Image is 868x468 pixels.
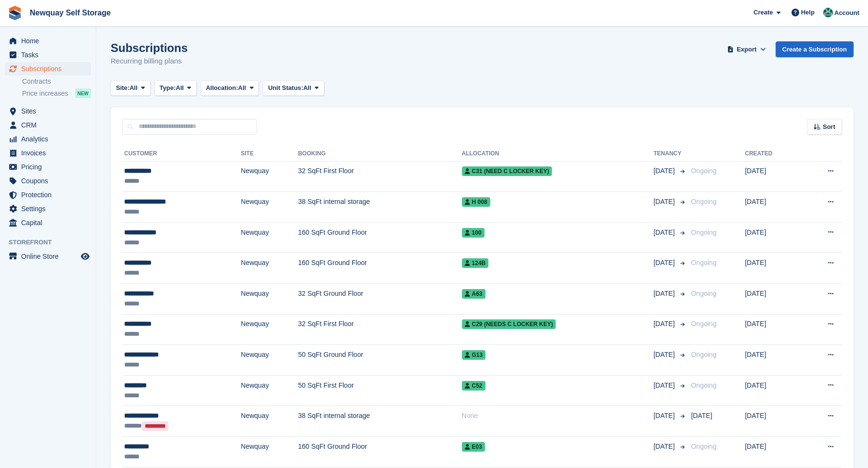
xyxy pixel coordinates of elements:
[298,222,461,253] td: 160 SqFt Ground Floor
[21,118,79,132] span: CRM
[241,406,298,437] td: Newquay
[5,160,91,174] a: menu
[462,411,654,421] div: None
[298,146,461,162] th: Booking
[653,146,687,162] th: Tenancy
[462,442,485,452] span: E03
[116,83,129,93] span: Site:
[154,80,197,96] button: Type: All
[160,83,176,93] span: Type:
[5,250,91,263] a: menu
[462,381,485,391] span: C52
[745,253,801,284] td: [DATE]
[653,258,677,268] span: [DATE]
[241,146,298,162] th: Site
[653,442,677,452] span: [DATE]
[691,320,716,328] span: Ongoing
[201,80,259,96] button: Allocation: All
[263,80,324,96] button: Unit Status: All
[691,381,716,389] span: Ongoing
[745,222,801,253] td: [DATE]
[21,188,79,202] span: Protection
[653,166,677,176] span: [DATE]
[691,290,716,297] span: Ongoing
[241,284,298,315] td: Newquay
[653,411,677,421] span: [DATE]
[834,8,859,18] span: Account
[26,5,115,21] a: Newquay Self Storage
[21,202,79,215] span: Settings
[691,198,716,205] span: Ongoing
[462,228,485,238] span: 100
[5,34,91,48] a: menu
[21,250,79,263] span: Online Store
[745,437,801,468] td: [DATE]
[21,34,79,48] span: Home
[241,314,298,345] td: Newquay
[241,161,298,192] td: Newquay
[111,56,188,67] p: Recurring billing plans
[111,41,188,54] h1: Subscriptions
[653,380,677,391] span: [DATE]
[8,6,22,20] img: stora-icon-8386f47178a22dfd0bd8f6a31ec36ba5ce8667c1dd55bd0f319d3a0aa187defe.svg
[75,89,91,98] div: NEW
[298,161,461,192] td: 32 SqFt First Floor
[298,253,461,284] td: 160 SqFt Ground Floor
[176,83,184,93] span: All
[462,350,486,360] span: G13
[823,122,835,132] span: Sort
[691,351,716,358] span: Ongoing
[5,202,91,215] a: menu
[21,216,79,229] span: Capital
[298,345,461,376] td: 50 SqFt Ground Floor
[298,284,461,315] td: 32 SqFt Ground Floor
[462,166,552,176] span: C31 (Need C Locker key)
[241,437,298,468] td: Newquay
[79,251,91,262] a: Preview store
[22,89,68,98] span: Price increases
[21,160,79,174] span: Pricing
[298,192,461,223] td: 38 SqFt internal storage
[691,167,716,175] span: Ongoing
[241,192,298,223] td: Newquay
[776,41,854,57] a: Create a Subscription
[21,62,79,76] span: Subscriptions
[745,284,801,315] td: [DATE]
[206,83,238,93] span: Allocation:
[823,8,833,17] img: JON
[268,83,303,93] span: Unit Status:
[22,88,91,99] a: Price increases NEW
[122,146,241,162] th: Customer
[745,146,801,162] th: Created
[5,174,91,188] a: menu
[745,406,801,437] td: [DATE]
[241,222,298,253] td: Newquay
[691,228,716,236] span: Ongoing
[745,375,801,406] td: [DATE]
[21,146,79,160] span: Invoices
[653,228,677,238] span: [DATE]
[653,289,677,299] span: [DATE]
[5,216,91,229] a: menu
[5,104,91,118] a: menu
[238,83,246,93] span: All
[9,238,96,247] span: Storefront
[5,62,91,76] a: menu
[21,132,79,146] span: Analytics
[129,83,138,93] span: All
[726,41,768,57] button: Export
[5,146,91,160] a: menu
[801,8,815,17] span: Help
[21,104,79,118] span: Sites
[691,443,716,450] span: Ongoing
[5,188,91,202] a: menu
[21,174,79,188] span: Coupons
[653,319,677,329] span: [DATE]
[745,345,801,376] td: [DATE]
[745,192,801,223] td: [DATE]
[241,375,298,406] td: Newquay
[298,406,461,437] td: 38 SqFt internal storage
[462,197,490,207] span: H 008
[753,8,773,17] span: Create
[241,253,298,284] td: Newquay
